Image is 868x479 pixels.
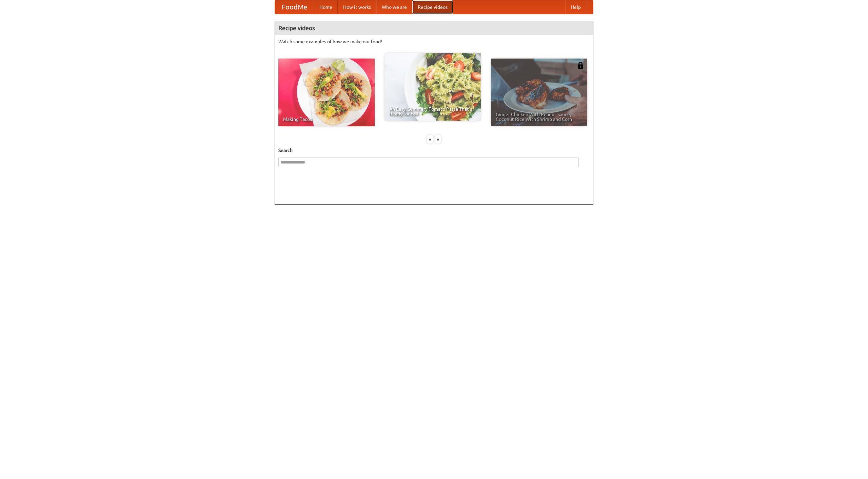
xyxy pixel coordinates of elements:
a: How it works [338,0,376,14]
h5: Search [278,147,590,154]
a: Home [314,0,338,14]
h4: Recipe videos [275,21,593,35]
p: Watch some examples of how we make our food! [278,38,590,45]
div: « [427,135,433,144]
a: FoodMe [275,0,314,14]
a: Who we are [376,0,412,14]
a: Help [565,0,586,14]
div: » [435,135,441,144]
a: An Easy, Summery Tomato Pasta That's Ready for Fall [384,53,481,121]
a: Making Tacos [278,59,375,126]
img: 483408.png [577,62,584,69]
a: Recipe videos [412,0,453,14]
span: An Easy, Summery Tomato Pasta That's Ready for Fall [389,107,476,116]
span: Making Tacos [283,117,370,122]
